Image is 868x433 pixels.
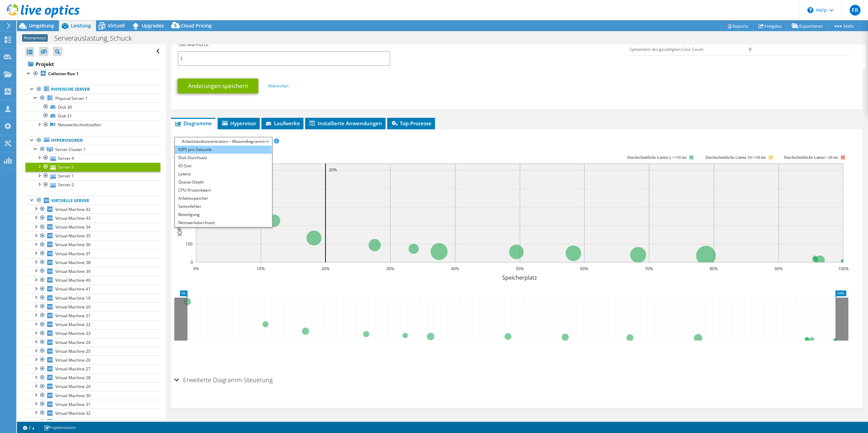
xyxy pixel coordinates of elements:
span: FR [850,5,861,16]
text: 10% [257,266,265,272]
li: Netzwerkdurchsatz [175,219,272,227]
span: Cloud Pricing [181,22,212,29]
a: Netzwerkschnittstellen [25,121,160,129]
a: Hypervisoren [25,136,160,145]
h1: Serverauslastung_Schuck [51,35,142,42]
span: Virtual Machine 27 [55,366,91,372]
a: Virtual Machine 40 [25,276,160,285]
a: Virtual Machine 33 [25,418,160,427]
text: 70% [645,266,653,272]
a: Virtual Machine 39 [25,267,160,276]
span: Virtual Machine 28 [55,375,91,381]
text: 0% [193,266,199,272]
li: Beteiligung [175,211,272,219]
text: IOPS pro Sekunde [176,190,183,236]
a: Virtual Machine 23 [25,329,160,338]
a: Virtual Machine 21 [25,311,160,320]
a: Physische Server [25,85,160,94]
span: Umgebung [29,22,54,29]
text: 100% [838,266,849,272]
a: Projektnotizen [39,423,80,432]
span: Top-Prozesse [391,120,432,127]
span: Server Cluster 1 [55,147,86,152]
span: Virtual Machine 30 [55,393,91,398]
span: Virtual Machine 40 [55,277,91,283]
a: Server 2 [25,180,160,189]
span: Virtuell [108,22,125,29]
a: Virtual Machine 26 [25,355,160,364]
span: Virtual Machine 23 [55,330,91,336]
a: Virtual Machine 20 [25,302,160,311]
span: Anonymous [22,34,48,42]
a: Projekt [25,59,160,69]
span: Virtual Machine 31 [55,402,91,407]
text: 20% [329,167,337,173]
text: 20% [321,266,330,272]
li: IOPS pro Sekunde [175,146,272,154]
b: 0 [749,46,751,52]
text: 40% [451,266,459,272]
a: Server 3 [25,163,160,171]
a: Virtual Machine 25 [25,347,160,355]
a: Virtual Machine 43 [25,214,160,222]
text: 30% [386,266,394,272]
span: Virtual Machine 19 [55,295,91,301]
span: Virtual Machine 26 [55,357,91,363]
li: Disk-Durchsatz [175,154,272,162]
span: Virtual Machine 38 [55,260,91,265]
a: Disk 30 [25,103,160,111]
a: Abbrechen [268,83,289,89]
li: Latenz [175,170,272,178]
a: Server Cluster 1 [25,145,160,154]
a: Collector Run 1 [25,69,160,78]
span: Virtual Machine 35 [55,233,91,239]
a: Virtual Machine 36 [25,240,160,249]
span: Physical Server 1 [55,95,87,101]
span: Hypervisor [221,120,256,127]
a: Virtual Machine 24 [25,338,160,347]
a: Server 1 [25,172,160,180]
a: 2 [18,423,39,432]
text: 100 [185,241,193,247]
text: Durchschnittliche Latenz >20 ms [784,155,839,160]
span: Virtual Machine 43 [55,215,91,221]
span: Virtual Machine 22 [55,322,91,327]
text: 90% [774,266,783,272]
a: Virtual Machine 35 [25,232,160,240]
h2: Erweiterte Diagramm-Steuerung [174,373,273,387]
span: Virtual Machine 37 [55,251,91,257]
span: Virtual Machine 21 [55,313,91,319]
span: Laufwerke [265,120,300,127]
a: Virtual Machine 31 [25,400,160,409]
text: 80% [710,266,718,272]
a: Freigabe [753,21,787,31]
span: Virtual Machine 39 [55,268,91,274]
b: Collector Run 1 [48,71,79,77]
a: Virtuelle Server [25,196,160,205]
a: Virtual Machine 41 [25,285,160,294]
a: Virtual Machine 28 [25,373,160,382]
span: Virtual Machine 34 [55,224,91,230]
a: Mehr [828,21,860,31]
a: Virtual Machine 42 [25,205,160,214]
li: Arbeitsspeicher [175,194,272,202]
a: Disk 31 [25,111,160,120]
span: Virtual Machine 25 [55,348,91,354]
li: Queue-Depth [175,178,272,186]
a: Virtual Machine 27 [25,365,160,373]
a: Physical Server 1 [25,94,160,103]
a: Server 4 [25,154,160,163]
span: Virtual Machine 36 [55,242,91,247]
text: 50% [516,266,524,272]
li: Seitenfehler [175,202,272,211]
a: Virtual Machine 32 [25,409,160,417]
a: Virtual Machine 38 [25,258,160,267]
span: Installierte Anwendungen [309,120,382,127]
tspan: Durchschnittliche Latenz 10<=20 ms [706,155,766,160]
span: Virtual Machine 24 [55,340,91,345]
span: Diagramme [174,120,212,127]
span: Virtual Machine 41 [55,286,91,292]
span: Virtual Machine 20 [55,304,91,310]
label: 100 MB-Ports: [178,41,209,48]
span: Arbeitslastkonzentration – Blasendiagramm [178,137,268,146]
